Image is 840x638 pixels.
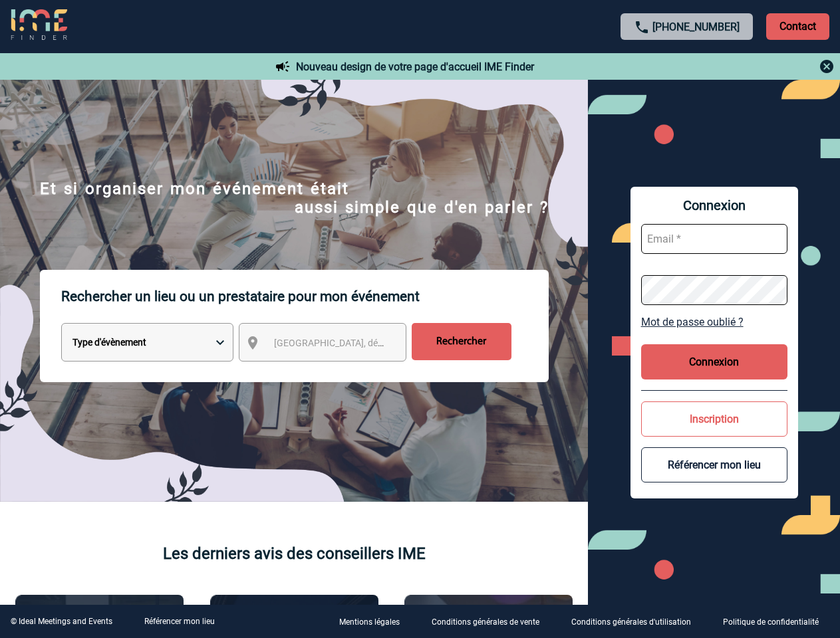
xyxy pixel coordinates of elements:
[421,615,561,628] a: Conditions générales de vente
[274,338,459,348] span: [GEOGRAPHIC_DATA], département, région...
[641,224,787,254] input: Email *
[412,323,511,360] input: Rechercher
[432,618,539,627] p: Conditions générales de vente
[11,617,112,626] div: © Ideal Meetings and Events
[641,401,787,437] button: Inscription
[641,344,787,379] button: Connexion
[641,447,787,482] button: Référencer mon lieu
[641,316,787,328] a: Mot de passe oublié ?
[61,270,549,323] p: Rechercher un lieu ou un prestataire pour mon événement
[144,617,215,626] a: Référencer mon lieu
[634,19,650,35] img: call-24-px.png
[561,615,712,628] a: Conditions générales d'utilisation
[641,197,787,213] span: Connexion
[723,618,819,627] p: Politique de confidentialité
[652,21,740,33] a: [PHONE_NUMBER]
[766,13,829,40] p: Contact
[712,615,840,628] a: Politique de confidentialité
[571,618,691,627] p: Conditions générales d'utilisation
[329,615,421,628] a: Mentions légales
[339,618,400,627] p: Mentions légales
